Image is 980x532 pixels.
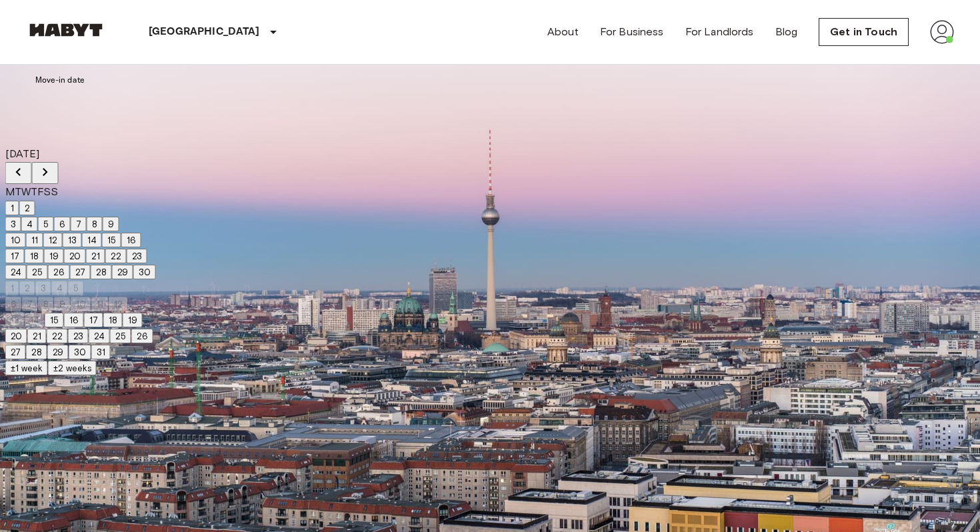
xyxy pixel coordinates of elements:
[110,329,131,343] button: 25
[43,185,51,198] span: Saturday
[48,265,70,279] button: 26
[5,146,156,162] div: [DATE]
[112,265,133,279] button: 29
[38,217,54,231] button: 5
[48,361,97,375] button: ±2 weeks
[31,185,37,198] span: Thursday
[91,265,112,279] button: 28
[5,265,27,279] button: 24
[35,281,51,295] button: 3
[44,249,64,263] button: 19
[64,249,86,263] button: 20
[25,249,44,263] button: 18
[89,329,110,343] button: 24
[82,233,102,247] button: 14
[109,297,128,311] button: 12
[5,162,32,184] button: Previous month
[21,217,38,231] button: 4
[5,297,22,311] button: 6
[25,313,45,327] button: 14
[15,185,21,198] span: Tuesday
[22,297,38,311] button: 7
[54,297,71,311] button: 9
[51,185,58,198] span: Sunday
[37,185,43,198] span: Friday
[775,24,798,40] a: Blog
[5,329,27,343] button: 20
[5,201,19,215] button: 1
[91,345,111,359] button: 31
[5,313,25,327] button: 13
[5,281,19,295] button: 1
[27,265,48,279] button: 25
[38,297,54,311] button: 8
[547,24,579,40] a: About
[26,233,43,247] button: 11
[149,24,260,40] p: [GEOGRAPHIC_DATA]
[131,329,153,343] button: 26
[87,217,103,231] button: 8
[86,249,105,263] button: 21
[51,281,68,295] button: 4
[5,249,25,263] button: 17
[103,217,119,231] button: 9
[43,233,63,247] button: 12
[71,297,91,311] button: 10
[5,185,15,198] span: Monday
[5,345,26,359] button: 27
[27,329,47,343] button: 21
[930,20,954,44] img: avatar
[105,249,127,263] button: 22
[133,265,156,279] button: 30
[102,233,121,247] button: 15
[71,217,87,231] button: 7
[32,162,59,184] button: Next month
[121,233,141,247] button: 16
[45,313,64,327] button: 15
[84,313,103,327] button: 17
[70,265,91,279] button: 27
[5,233,26,247] button: 10
[819,18,909,46] a: Get in Touch
[103,313,123,327] button: 18
[127,249,147,263] button: 23
[5,360,156,376] div: Move In Flexibility
[47,345,69,359] button: 29
[91,297,109,311] button: 11
[600,24,664,40] a: For Business
[54,217,71,231] button: 6
[685,24,754,40] a: For Landlords
[47,329,68,343] button: 22
[5,361,48,375] button: ±1 week
[35,75,85,86] label: Move-in date
[21,185,31,198] span: Wednesday
[26,23,106,37] img: Habyt
[5,217,21,231] button: 3
[19,201,35,215] button: 2
[123,313,143,327] button: 19
[69,345,91,359] button: 30
[68,281,84,295] button: 5
[26,345,47,359] button: 28
[63,233,82,247] button: 13
[68,329,89,343] button: 23
[64,313,84,327] button: 16
[19,281,35,295] button: 2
